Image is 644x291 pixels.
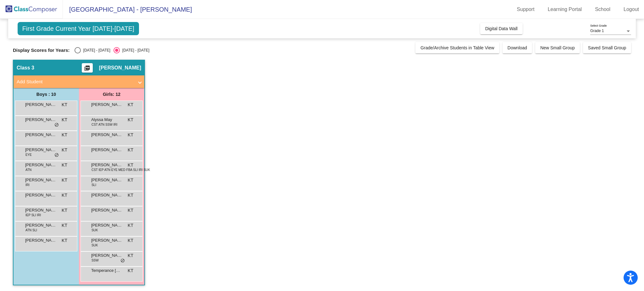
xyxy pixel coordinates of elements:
[128,222,133,229] span: KT
[62,132,67,138] span: KT
[128,147,133,153] span: KT
[14,88,79,101] div: Boys : 10
[25,213,41,217] span: IEP SLI IRI
[25,222,57,228] span: [PERSON_NAME]
[540,45,575,50] span: New Small Group
[420,45,494,50] span: Grade/Archive Students in Table View
[91,177,123,183] span: [PERSON_NAME]
[25,192,57,198] span: [PERSON_NAME]
[54,153,59,158] span: do_not_disturb_alt
[13,47,70,53] span: Display Scores for Years:
[128,267,133,274] span: KT
[25,167,31,172] span: ATN
[75,47,149,53] mat-radio-group: Select an option
[120,258,125,263] span: do_not_disturb_alt
[508,45,527,50] span: Download
[120,47,149,53] div: [DATE] - [DATE]
[91,132,123,138] span: [PERSON_NAME]
[91,102,123,108] span: [PERSON_NAME]
[25,102,57,108] span: [PERSON_NAME] [PERSON_NAME]
[62,222,67,229] span: KT
[91,267,123,274] span: Temperance [PERSON_NAME]
[25,162,57,168] span: [PERSON_NAME]
[92,122,117,127] span: CST ATN SSW IRI
[128,252,133,259] span: KT
[91,147,123,153] span: [PERSON_NAME]
[82,63,93,73] button: Print Students Details
[91,162,123,168] span: [PERSON_NAME]
[99,65,141,71] span: [PERSON_NAME]
[128,102,133,108] span: KT
[92,228,98,233] span: SUK
[79,88,144,101] div: Girls: 12
[128,132,133,138] span: KT
[81,47,110,53] div: [DATE] - [DATE]
[91,192,123,198] span: [PERSON_NAME]
[62,192,67,199] span: KT
[18,22,139,35] span: First Grade Current Year [DATE]-[DATE]
[92,183,96,187] span: SLI
[128,237,133,244] span: KT
[25,207,57,213] span: [PERSON_NAME]
[485,26,518,31] span: Digital Data Wall
[502,42,532,53] button: Download
[91,117,123,123] span: Alyssa May
[17,65,34,71] span: Class 3
[543,4,587,14] a: Learning Portal
[91,207,123,213] span: [PERSON_NAME]
[54,123,59,128] span: do_not_disturb_alt
[480,23,523,34] button: Digital Data Wall
[25,117,57,123] span: [PERSON_NAME]
[17,78,134,85] mat-panel-title: Add Student
[128,162,133,168] span: KT
[590,4,615,14] a: School
[91,252,123,259] span: [PERSON_NAME]
[62,237,67,244] span: KT
[25,237,57,244] span: [PERSON_NAME]
[128,192,133,199] span: KT
[62,147,67,153] span: KT
[619,4,644,14] a: Logout
[14,75,144,88] mat-expansion-panel-header: Add Student
[83,65,91,74] mat-icon: picture_as_pdf
[583,42,631,53] button: Saved Small Group
[25,147,57,153] span: [PERSON_NAME]
[62,162,67,168] span: KT
[25,228,37,233] span: ATN SLI
[62,117,67,123] span: KT
[590,29,604,33] span: Grade 1
[25,152,32,157] span: EYE
[128,177,133,184] span: KT
[415,42,499,53] button: Grade/Archive Students in Table View
[63,4,192,14] span: [GEOGRAPHIC_DATA] - [PERSON_NAME]
[25,132,57,138] span: [PERSON_NAME]
[512,4,540,14] a: Support
[588,45,626,50] span: Saved Small Group
[535,42,580,53] button: New Small Group
[92,167,150,172] span: CST IEP ATN EYE MED FBA SLI IRI SUK
[62,177,67,184] span: KT
[92,258,99,263] span: SSW
[25,183,30,187] span: IRI
[92,243,98,248] span: SUK
[128,117,133,123] span: KT
[128,207,133,214] span: KT
[62,102,67,108] span: KT
[25,177,57,183] span: [PERSON_NAME]
[62,207,67,214] span: KT
[91,222,123,228] span: [PERSON_NAME]
[91,237,123,244] span: [PERSON_NAME]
